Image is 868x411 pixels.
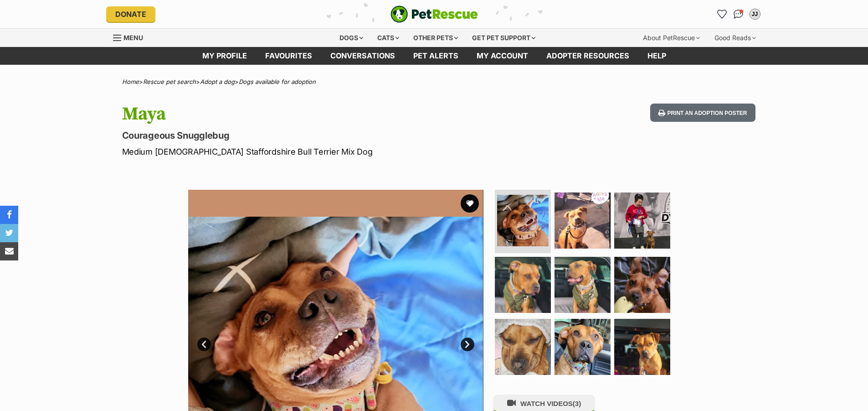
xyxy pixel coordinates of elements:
a: My account [467,47,537,65]
a: Rescue pet search [143,78,196,85]
a: Home [122,78,139,85]
a: Donate [106,6,155,22]
div: JJ [750,10,760,19]
span: (3) [573,400,581,407]
div: Other pets [407,29,464,47]
img: Photo of Maya [495,319,551,375]
p: Courageous Snugglebug [122,129,508,142]
button: favourite [461,194,479,213]
a: My profile [193,47,256,65]
a: Pet alerts [404,47,467,65]
div: > > > [99,78,769,85]
div: Dogs [333,29,370,47]
img: logo-e224e6f780fb5917bec1dbf3a21bbac754714ae5b6737aabdf751b685950b380.svg [390,5,478,23]
a: conversations [321,47,404,65]
ul: Account quick links [715,7,762,21]
a: Favourites [256,47,321,65]
img: Photo of Maya [495,257,551,313]
img: Photo of Maya [614,192,670,249]
button: Print an adoption poster [650,104,755,122]
button: My account [748,7,762,21]
div: Good Reads [708,29,762,47]
a: Conversations [731,7,746,21]
img: Photo of Maya [614,319,670,375]
a: Adopt a dog [200,78,235,85]
h1: Maya [122,104,508,125]
div: Cats [371,29,406,47]
a: Favourites [715,7,729,21]
div: About PetRescue [637,29,706,47]
a: PetRescue [390,5,478,23]
img: Photo of Maya [555,192,611,249]
img: Photo of Maya [497,195,549,246]
a: Prev [197,338,211,351]
a: Help [638,47,675,65]
div: Get pet support [466,29,542,47]
p: Medium [DEMOGRAPHIC_DATA] Staffordshire Bull Terrier Mix Dog [122,146,508,158]
span: Menu [123,34,143,42]
a: Dogs available for adoption [239,78,316,85]
img: Photo of Maya [555,319,611,375]
img: Photo of Maya [555,257,611,313]
a: Adopter resources [537,47,638,65]
a: Next [461,338,474,351]
img: chat-41dd97257d64d25036548639549fe6c8038ab92f7586957e7f3b1b290dea8141.svg [734,10,743,19]
a: Menu [113,29,149,45]
img: Photo of Maya [614,257,670,313]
